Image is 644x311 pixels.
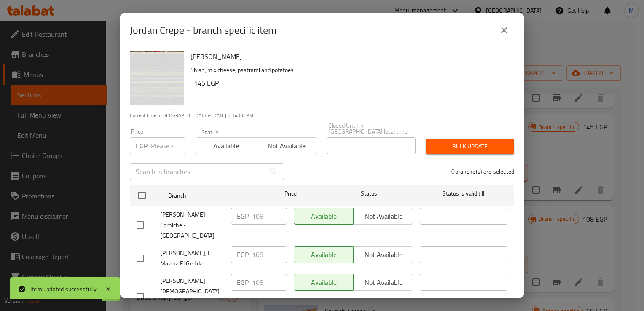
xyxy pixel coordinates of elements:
input: Please enter price [151,137,185,154]
h6: 145 EGP [194,77,507,89]
span: Status is valid till [420,188,507,199]
span: Available [199,140,253,152]
span: Not available [260,140,313,152]
p: 0 branche(s) are selected [451,167,514,176]
p: EGP [237,249,249,260]
button: Available [196,137,256,154]
p: EGP [237,211,249,221]
img: Jordan Crepe [130,51,184,105]
button: Not available [256,137,317,154]
p: Current time in [GEOGRAPHIC_DATA] is [DATE] 6:34:08 PM [130,112,514,119]
div: Item updated successfully [30,284,97,294]
input: Search in branches [130,163,265,180]
p: EGP [136,141,148,151]
span: [PERSON_NAME], Corniche - [GEOGRAPHIC_DATA] [160,209,224,241]
p: EGP [237,277,249,287]
h2: Jordan Crepe - branch specific item [130,24,276,37]
span: Price [263,188,319,199]
button: Bulk update [426,139,514,154]
h6: [PERSON_NAME] [191,51,507,62]
button: close [494,20,514,40]
input: Please enter price [252,208,287,225]
span: Branch [168,190,256,201]
input: Please enter price [252,274,287,291]
span: Status [325,188,413,199]
span: [PERSON_NAME], El Malaha El Gedida [160,248,224,269]
input: Please enter price [252,246,287,263]
span: Bulk update [432,141,507,152]
p: Shish, mix cheese, pastrami and potatoes [191,65,507,75]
